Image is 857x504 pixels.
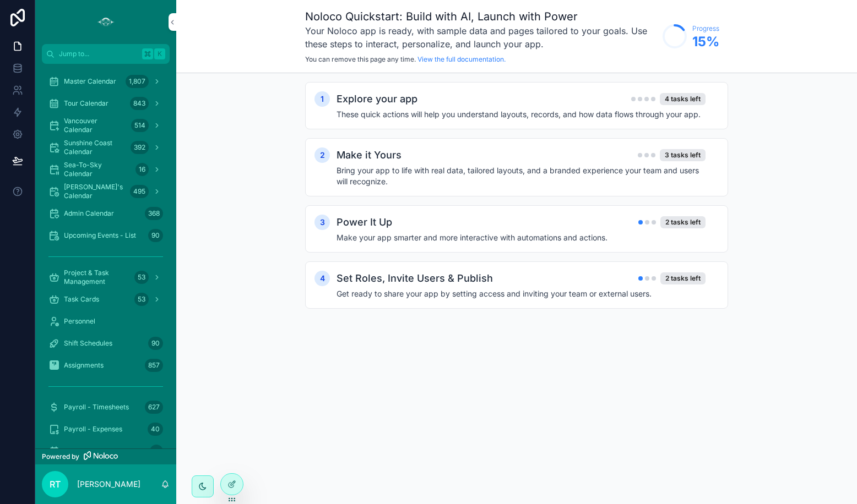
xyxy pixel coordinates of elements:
span: [PERSON_NAME]'s Calendar [64,183,126,200]
span: Payroll - Timesheets [64,403,129,412]
div: 90 [148,337,163,350]
span: Vancouver Calendar [64,117,127,134]
a: Shift Schedules90 [42,333,170,353]
span: Personnel [64,317,95,326]
a: Master Calendar1,807 [42,72,170,91]
a: Project & Task Management53 [42,267,170,287]
h4: Get ready to share your app by setting access and inviting your team or external users. [337,288,706,299]
div: 61 [150,445,163,458]
span: Master Calendar [64,77,116,86]
h4: These quick actions will help you understand layouts, records, and how data flows through your app. [337,109,706,120]
span: Sunshine Coast Calendar [64,139,126,156]
span: Admin Calendar [64,209,114,218]
div: scrollable content [176,73,857,339]
div: 1,807 [126,75,149,88]
a: Admin Calendar368 [42,204,170,223]
p: [PERSON_NAME] [77,479,140,490]
span: You can remove this page any time. [305,55,416,63]
div: 3 [314,215,330,230]
img: App logo [97,13,115,31]
div: 3 tasks left [660,149,706,161]
div: 90 [148,229,163,242]
a: Payroll - Pay Periods61 [42,441,170,461]
div: 1 [314,91,330,107]
div: 40 [148,423,163,436]
a: [PERSON_NAME]'s Calendar495 [42,182,170,201]
div: scrollable content [35,64,176,448]
span: Upcoming Events - List [64,231,136,240]
h3: Your Noloco app is ready, with sample data and pages tailored to your goals. Use these steps to i... [305,24,657,51]
a: Payroll - Timesheets627 [42,397,170,417]
h2: Set Roles, Invite Users & Publish [337,271,493,286]
h1: Noloco Quickstart: Build with AI, Launch with Power [305,9,657,24]
h2: Make it Yours [337,147,402,163]
div: 368 [145,207,163,220]
div: 392 [131,141,149,154]
span: Progress [692,24,719,33]
div: 53 [134,293,149,306]
a: Task Cards53 [42,289,170,309]
a: Personnel [42,311,170,331]
span: Payroll - Expenses [64,425,122,434]
h2: Power It Up [337,215,392,230]
span: RT [50,478,61,491]
span: Payroll - Pay Periods [64,447,130,456]
div: 16 [135,163,149,176]
a: Sunshine Coast Calendar392 [42,138,170,157]
a: Vancouver Calendar514 [42,116,170,135]
span: Assignments [64,361,104,370]
div: 495 [130,185,149,198]
span: Powered by [42,452,79,461]
div: 2 [314,147,330,163]
div: 53 [134,271,149,284]
a: Powered by [35,448,176,464]
span: Tour Calendar [64,99,109,108]
a: Assignments857 [42,355,170,375]
div: 2 tasks left [660,272,706,284]
a: Tour Calendar843 [42,94,170,113]
span: Shift Schedules [64,339,112,348]
a: Payroll - Expenses40 [42,419,170,439]
div: 4 [314,271,330,286]
div: 627 [145,401,163,414]
a: Upcoming Events - List90 [42,226,170,245]
h4: Bring your app to life with real data, tailored layouts, and a branded experience your team and u... [337,165,706,187]
div: 2 tasks left [660,216,706,228]
h2: Explore your app [337,91,417,107]
div: 514 [131,119,149,132]
div: 857 [145,359,163,372]
span: Jump to... [59,50,138,58]
span: K [155,50,164,58]
div: 843 [130,97,149,110]
span: Sea-To-Sky Calendar [64,161,131,178]
a: Sea-To-Sky Calendar16 [42,160,170,179]
h4: Make your app smarter and more interactive with automations and actions. [337,232,706,243]
a: View the full documentation. [417,55,506,63]
div: 4 tasks left [660,93,706,105]
button: Jump to...K [42,44,170,64]
span: Project & Task Management [64,269,130,286]
span: 15 % [692,33,719,51]
span: Task Cards [64,295,99,304]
